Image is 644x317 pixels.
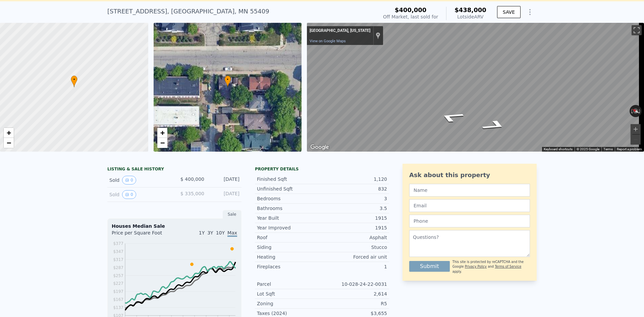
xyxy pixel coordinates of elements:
div: Siding [257,244,322,251]
button: Reset the view [629,106,642,116]
button: Keyboard shortcuts [544,147,573,152]
button: SAVE [497,6,521,18]
div: Bedrooms [257,195,322,202]
div: R5 [322,300,387,307]
a: Privacy Policy [465,265,487,268]
div: Price per Square Foot [112,229,174,240]
button: Toggle fullscreen view [632,25,642,35]
div: Year Built [257,215,322,221]
a: Zoom in [157,128,167,138]
button: Zoom out [631,135,641,145]
span: $438,000 [454,6,486,13]
button: Rotate counterclockwise [630,105,633,117]
div: Zoning [257,300,322,307]
span: − [160,139,164,147]
div: 832 [322,186,387,192]
div: [DATE] [210,176,239,184]
div: [GEOGRAPHIC_DATA], [US_STATE] [310,28,370,34]
path: Go South [471,117,518,134]
button: Zoom in [631,124,641,134]
span: Max [227,230,237,237]
div: 10-028-24-22-0031 [322,281,387,287]
tspan: $137 [113,305,123,310]
span: $ 335,000 [180,191,204,196]
div: Map [307,23,644,152]
div: LISTING & SALE HISTORY [107,166,241,173]
button: Submit [409,261,450,272]
div: Asphalt [322,234,387,241]
tspan: $287 [113,265,123,270]
div: 3 [322,195,387,202]
div: Forced air unit [322,254,387,260]
span: • [71,76,77,83]
tspan: $377 [113,241,123,246]
div: 3.5 [322,205,387,212]
div: Lotside ARV [454,13,486,20]
div: Unfinished Sqft [257,186,322,192]
input: Name [409,184,530,197]
div: Taxes (2024) [257,310,322,317]
div: This site is protected by reCAPTCHA and the Google and apply. [452,260,530,274]
div: Bathrooms [257,205,322,212]
div: Off Market, last sold for [383,13,438,20]
span: 1Y [199,230,205,235]
a: Zoom in [4,128,14,138]
div: • [224,75,231,87]
div: Roof [257,234,322,241]
span: • [224,76,231,83]
div: [STREET_ADDRESS] , [GEOGRAPHIC_DATA] , MN 55409 [107,7,269,16]
a: Terms (opens in new tab) [603,147,613,151]
button: View historical data [122,190,136,199]
path: Go North [428,109,475,125]
button: Rotate clockwise [638,105,642,117]
a: Terms of Service [495,265,521,268]
div: [DATE] [210,190,239,199]
input: Phone [409,215,530,227]
img: Google [309,143,331,152]
div: Fireplaces [257,263,322,270]
tspan: $197 [113,289,123,294]
div: Sale [223,210,241,219]
div: 1915 [322,224,387,231]
div: $3,655 [322,310,387,317]
a: Zoom out [157,138,167,148]
span: $400,000 [395,6,427,13]
input: Email [409,199,530,212]
span: + [7,128,11,137]
tspan: $257 [113,273,123,278]
span: + [160,128,164,137]
div: Year Improved [257,224,322,231]
a: Zoom out [4,138,14,148]
div: 1 [322,263,387,270]
tspan: $227 [113,281,123,286]
button: View historical data [122,176,136,184]
div: 1,120 [322,176,387,182]
tspan: $167 [113,297,123,302]
span: 10Y [216,230,225,235]
div: Lot Sqft [257,290,322,297]
span: 3Y [207,230,213,235]
div: Stucco [322,244,387,251]
button: Show Options [523,5,537,19]
a: View on Google Maps [310,39,346,43]
span: $ 400,000 [180,176,204,182]
a: Report a problem [617,147,642,151]
div: Property details [255,166,389,172]
div: Parcel [257,281,322,287]
span: © 2025 Google [577,147,599,151]
tspan: $317 [113,257,123,262]
a: Open this area in Google Maps (opens a new window) [309,143,331,152]
tspan: $347 [113,249,123,254]
div: Finished Sqft [257,176,322,182]
div: 2,614 [322,290,387,297]
div: Sold [109,176,169,184]
div: Heating [257,254,322,260]
div: Sold [109,190,169,199]
a: Show location on map [376,32,380,39]
div: Ask about this property [409,170,530,180]
div: Houses Median Sale [112,223,237,229]
div: • [71,75,77,87]
div: Street View [307,23,644,152]
span: − [7,139,11,147]
div: 1915 [322,215,387,221]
